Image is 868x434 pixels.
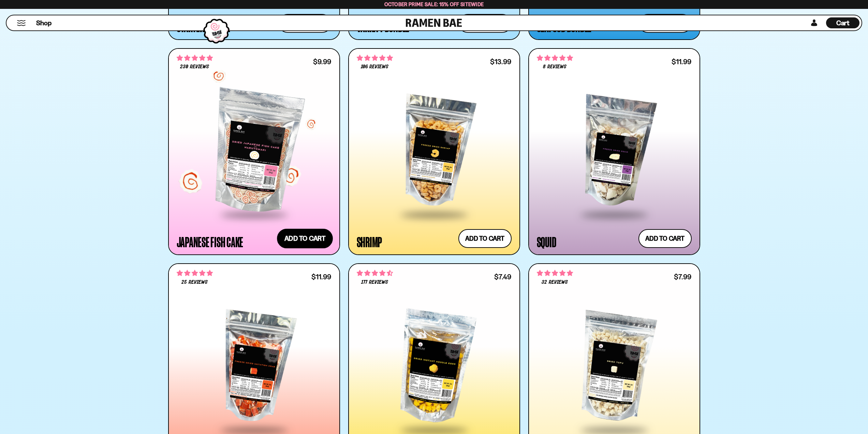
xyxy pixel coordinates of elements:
a: 4.77 stars 230 reviews $9.99 Japanese Fish Cake Add to cart [168,48,340,255]
div: $7.99 [674,274,691,280]
button: Add to cart [638,229,692,248]
button: Add to cart [458,229,512,248]
div: Squid [537,236,556,248]
div: $11.99 [311,274,331,280]
div: Japanese Fish Cake [177,236,244,248]
div: Cart [826,15,859,30]
span: 4.91 stars [357,54,393,62]
a: Shop [36,17,52,28]
span: 4.78 stars [537,269,573,278]
span: October Prime Sale: 15% off Sitewide [384,1,484,8]
a: 4.91 stars 106 reviews $13.99 Shrimp Add to cart [348,48,520,255]
span: 4.75 stars [537,54,573,62]
span: 8 reviews [543,64,566,70]
div: $9.99 [313,58,331,65]
span: 25 reviews [181,280,207,285]
span: Shop [36,18,52,28]
span: 4.77 stars [177,54,213,62]
span: 230 reviews [180,64,209,70]
span: 4.71 stars [357,269,393,278]
div: $13.99 [490,58,511,65]
span: 32 reviews [542,280,568,285]
div: $11.99 [672,58,691,65]
span: Cart [836,19,850,27]
a: 4.75 stars 8 reviews $11.99 Squid Add to cart [528,48,700,255]
span: 4.88 stars [177,269,213,278]
span: 106 reviews [361,64,388,70]
span: 177 reviews [361,280,388,285]
button: Mobile Menu Trigger [17,20,26,26]
button: Add to cart [277,229,333,249]
div: $7.49 [494,274,511,280]
div: Shrimp [357,236,382,248]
